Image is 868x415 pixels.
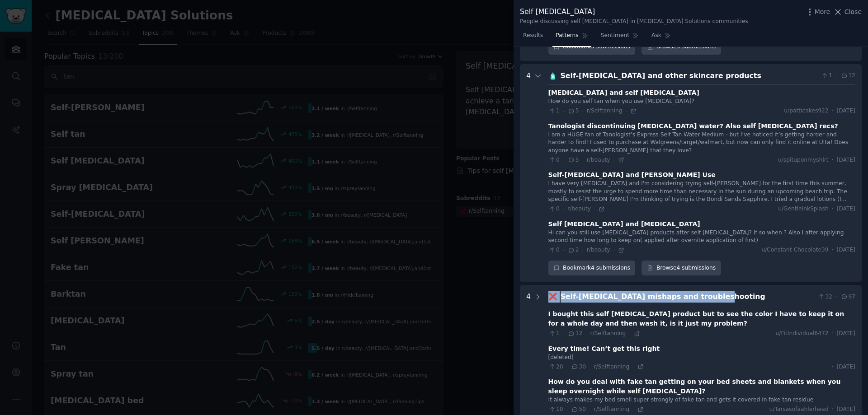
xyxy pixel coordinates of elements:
span: 50 [571,406,586,414]
span: [DATE] [837,363,855,371]
span: · [832,156,834,164]
span: [DATE] [837,406,855,414]
span: · [563,108,564,114]
span: 5 [567,107,579,115]
a: Sentiment [598,28,642,47]
span: 0 [548,205,560,213]
span: 1 [548,107,560,115]
span: · [632,406,634,413]
span: Ask [651,32,661,40]
div: How do you deal with fake tan getting on your bed sheets and blankets when you sleep overnight wh... [548,377,855,396]
span: Close [844,7,862,17]
div: 4 [526,70,531,276]
div: Bookmark 5 submissions [548,39,636,55]
span: 🧴 [548,71,557,80]
span: · [582,247,583,253]
span: u/FitIndividual6472 [776,330,829,338]
span: · [832,246,834,254]
span: 0 [548,246,560,254]
div: Self-[MEDICAL_DATA] mishaps and troubleshooting [561,291,814,303]
span: Sentiment [601,32,629,40]
span: Results [523,32,543,40]
span: r/beauty [567,205,591,212]
span: r/Selftanning [587,107,623,114]
div: I am a HUGE fan of Tanologist’s Express Self Tan Water Medium - but I’ve noticed it’s getting har... [548,131,855,155]
span: · [563,206,564,212]
a: Browse4 submissions [642,261,721,276]
span: u/Tarsasofaahlerhead [769,406,829,414]
div: How do you self tan when you use [MEDICAL_DATA]? [548,98,855,106]
span: · [582,108,583,114]
div: I bought this self [MEDICAL_DATA] product but to see the color I have to keep it on for a whole d... [548,309,855,328]
span: 30 [571,363,586,371]
a: Browse5 submissions [642,39,721,55]
span: · [566,364,568,370]
span: 10 [548,406,563,414]
span: u/Constant-Chocolate39 [761,246,828,254]
span: · [594,206,595,212]
span: [DATE] [837,107,855,115]
span: 1 [548,330,560,338]
span: [DATE] [837,205,855,213]
span: · [832,363,834,371]
span: · [589,364,590,370]
span: · [585,331,587,337]
span: [DATE] [837,330,855,338]
div: People discussing self [MEDICAL_DATA] in [MEDICAL_DATA] Solutions communities [520,18,748,26]
span: · [563,331,564,337]
span: · [832,107,834,115]
span: · [582,157,583,163]
span: 12 [840,72,855,80]
button: More [805,7,830,17]
span: r/beauty [587,157,610,163]
span: r/Selftanning [594,406,629,412]
span: 32 [817,293,832,301]
span: [DATE] [837,156,855,164]
span: [DATE] [837,246,855,254]
div: Hi can you still use [MEDICAL_DATA] products after self [MEDICAL_DATA]? If so when ? Also I after... [548,229,855,245]
a: Patterns [552,28,591,47]
span: r/beauty [587,247,610,253]
span: r/Selftanning [594,364,629,370]
div: Self [MEDICAL_DATA] [520,6,748,18]
div: Bookmark 4 submissions [548,261,636,276]
span: More [815,7,830,17]
span: ❌ [548,292,557,301]
span: r/Selftanning [590,330,626,336]
span: 2 [567,246,579,254]
div: [MEDICAL_DATA] and self [MEDICAL_DATA] [548,88,699,98]
span: · [613,247,615,253]
span: · [589,406,590,413]
span: · [632,364,634,370]
div: Self-[MEDICAL_DATA] and [PERSON_NAME] Use [548,170,716,180]
span: u/patticakes922 [784,107,828,115]
div: Self-[MEDICAL_DATA] and other skincare products [561,70,818,82]
div: It always makes my bed smell super strongly of fake tan and gets it covered in fake tan residue [548,396,855,404]
span: Patterns [556,32,578,40]
span: · [832,330,834,338]
div: Every time! Can’t get this right [548,344,660,354]
span: · [832,205,834,213]
span: 12 [567,330,582,338]
div: Self [MEDICAL_DATA] and [MEDICAL_DATA] [548,219,700,229]
span: · [563,247,564,253]
div: [deleted] [548,354,855,362]
span: · [835,72,837,80]
span: · [835,293,837,301]
a: Ask [648,28,674,47]
button: Bookmark5 submissions [548,39,636,55]
span: u/spituponmyshirt [778,156,829,164]
span: 97 [840,293,855,301]
span: 5 [567,156,579,164]
button: Bookmark4 submissions [548,261,636,276]
a: Results [520,28,546,47]
span: · [613,157,615,163]
span: 0 [548,156,560,164]
span: 1 [821,72,832,80]
span: · [629,331,630,337]
span: · [566,406,568,413]
span: · [563,157,564,163]
button: Close [833,7,862,17]
span: · [626,108,627,114]
div: Tanologist discontinuing [MEDICAL_DATA] water? Also self [MEDICAL_DATA] recs? [548,121,838,131]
